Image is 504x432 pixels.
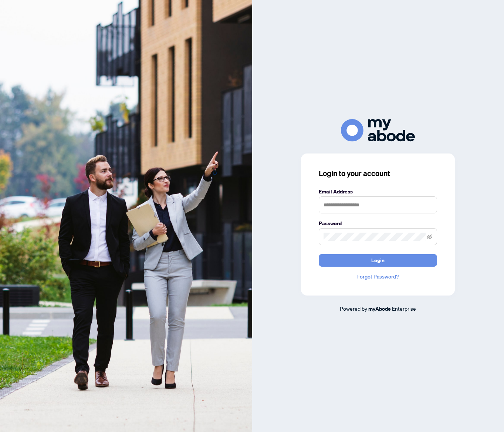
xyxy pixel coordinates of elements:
[368,305,391,313] a: myAbode
[319,219,437,227] label: Password
[319,273,437,281] a: Forgot Password?
[319,168,437,179] h3: Login to your account
[340,305,367,312] span: Powered by
[427,234,432,239] span: eye-invisible
[319,254,437,267] button: Login
[392,305,416,312] span: Enterprise
[371,254,385,266] span: Login
[319,188,437,196] label: Email Address
[341,119,415,142] img: ma-logo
